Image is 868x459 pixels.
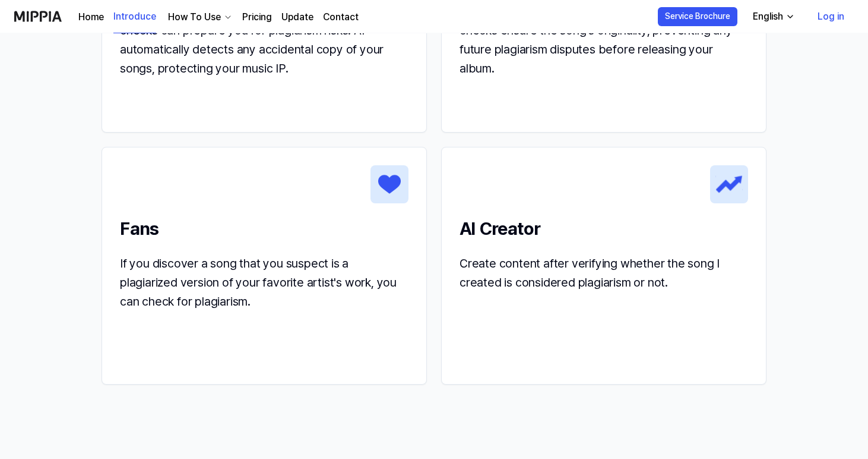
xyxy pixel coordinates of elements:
h2: Fans [120,215,408,242]
div: Before releasing albums or selling musics, plagiarism checks can prepare you for plagiarism risks... [120,2,408,78]
button: Service Brochure [658,7,737,26]
div: When buying songs from other composers, plagiarism checks ensure the song's originality, preventi... [460,2,748,78]
a: Home [78,10,104,24]
a: Pricing [242,10,272,24]
button: English [743,5,802,29]
div: If you discover a song that you suspect is a plagiarized version of your favorite artist's work, ... [120,254,408,311]
a: Update [281,10,313,24]
img: 작곡가 [710,165,748,203]
div: English [750,10,785,24]
div: How To Use [166,10,223,24]
div: Create content after verifying whether the song I created is considered plagiarism or not. [460,254,748,292]
a: Contact [323,10,359,24]
a: Introduce [113,1,156,33]
button: How To Use [166,10,233,24]
h2: AI Creator [460,215,748,242]
img: 작곡가 [370,165,408,203]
